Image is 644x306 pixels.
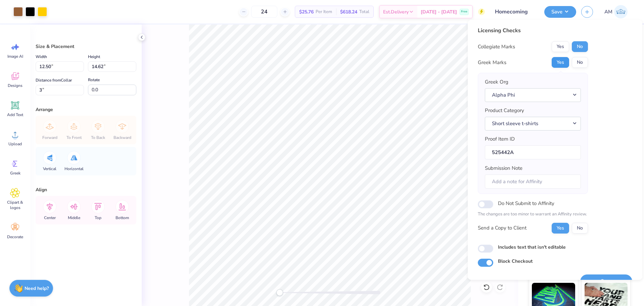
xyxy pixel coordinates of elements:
span: Image AI [7,54,23,59]
span: Horizontal [64,166,84,171]
strong: Need help? [25,285,49,292]
div: Licensing Checks [478,27,588,35]
label: Proof Item ID [485,135,515,143]
input: – – [251,6,277,18]
span: Top [95,215,101,220]
div: Align [36,186,136,193]
button: Short sleeve t-shirts [485,117,581,131]
span: Upload [8,141,22,147]
div: Greek Marks [478,59,506,66]
label: Greek Org [485,78,508,86]
span: Clipart & logos [4,200,26,210]
img: Arvi Mikhail Parcero [614,5,628,18]
a: AM [601,5,631,18]
span: Vertical [43,166,56,171]
button: Yes [552,223,569,234]
input: Untitled Design [490,5,539,18]
label: Do Not Submit to Affinity [498,199,554,208]
div: Size & Placement [36,43,136,50]
div: Send a Copy to Client [478,224,526,232]
label: Rotate [88,76,100,84]
span: Free [461,9,467,14]
span: Add Text [7,112,23,117]
span: Total [359,8,369,15]
button: Yes [552,57,569,68]
span: Decorate [7,234,23,240]
span: AM [604,8,612,16]
button: Alpha Phi [485,88,581,102]
p: The changes are too minor to warrant an Affinity review. [478,211,588,218]
label: Width [36,53,47,61]
span: Center [44,215,56,220]
label: Distance from Collar [36,76,72,84]
span: $618.24 [340,8,357,15]
button: No [572,57,588,68]
span: Designs [8,83,22,88]
label: Height [88,53,100,61]
button: No [572,41,588,52]
span: Per Item [316,8,332,15]
label: Product Category [485,107,524,114]
span: Bottom [116,215,129,220]
span: $25.76 [299,8,314,15]
button: No [572,223,588,234]
span: Est. Delivery [383,8,409,15]
input: Add a note for Affinity [485,174,581,189]
label: Includes text that isn't editable [498,244,566,251]
span: [DATE] - [DATE] [421,8,457,15]
button: Save [544,6,576,18]
span: Greek [10,170,20,176]
div: Arrange [36,106,136,113]
span: Middle [68,215,80,220]
div: Accessibility label [276,289,283,296]
button: Save [580,274,632,288]
div: Collegiate Marks [478,43,515,51]
button: Yes [552,41,569,52]
label: Submission Note [485,164,522,172]
label: Block Checkout [498,258,533,265]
